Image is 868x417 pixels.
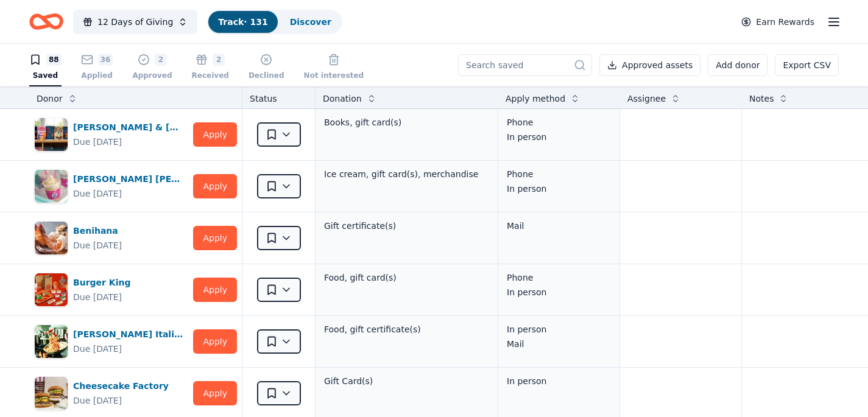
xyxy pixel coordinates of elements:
[323,373,490,390] div: Gift Card(s)
[507,285,611,300] div: In person
[193,122,237,147] button: Apply
[155,54,167,66] div: 2
[73,120,188,135] div: [PERSON_NAME] & [PERSON_NAME]
[73,186,122,201] div: Due [DATE]
[73,223,123,238] div: Benihana
[34,273,188,307] button: Image for Burger KingBurger KingDue [DATE]
[73,10,197,34] button: 12 Days of Giving
[734,11,822,33] a: Earn Rewards
[132,71,172,80] div: Approved
[304,71,364,80] div: Not interested
[46,54,62,66] div: 88
[290,17,331,27] a: Discover
[73,172,188,186] div: [PERSON_NAME] [PERSON_NAME]
[35,222,68,254] img: Image for Benihana
[34,221,188,255] button: Image for BenihanaBenihanaDue [DATE]
[506,91,565,106] div: Apply method
[458,54,592,76] input: Search saved
[323,269,490,286] div: Food, gift card(s)
[35,118,68,151] img: Image for Barnes & Noble
[34,117,188,152] button: Image for Barnes & Noble[PERSON_NAME] & [PERSON_NAME]Due [DATE]
[193,381,237,405] button: Apply
[507,167,611,181] div: Phone
[81,49,113,86] button: 36Applied
[507,115,611,130] div: Phone
[73,393,122,408] div: Due [DATE]
[749,91,774,106] div: Notes
[29,7,63,36] a: Home
[98,54,113,66] div: 36
[29,71,62,80] div: Saved
[249,71,284,80] div: Declined
[193,174,237,198] button: Apply
[35,325,68,358] img: Image for Carrabba's Italian Grill
[29,49,62,86] button: 88Saved
[507,322,611,337] div: In person
[35,377,68,410] img: Image for Cheesecake Factory
[73,327,188,342] div: [PERSON_NAME] Italian Grill
[193,329,237,354] button: Apply
[73,135,122,149] div: Due [DATE]
[242,86,316,108] div: Status
[323,166,490,183] div: Ice cream, gift card(s), merchandise
[97,15,173,29] span: 12 Days of Giving
[34,324,188,359] button: Image for Carrabba's Italian Grill[PERSON_NAME] Italian GrillDue [DATE]
[507,219,611,233] div: Mail
[323,114,490,131] div: Books, gift card(s)
[37,91,63,106] div: Donor
[627,91,666,106] div: Assignee
[775,54,839,76] button: Export CSV
[73,379,174,393] div: Cheesecake Factory
[507,374,611,388] div: In person
[507,337,611,351] div: Mail
[34,376,188,410] button: Image for Cheesecake FactoryCheesecake FactoryDue [DATE]
[323,217,490,234] div: Gift certificate(s)
[73,238,122,253] div: Due [DATE]
[207,10,342,34] button: Track· 131Discover
[249,49,284,86] button: Declined
[35,170,68,203] img: Image for Baskin Robbins
[34,169,188,203] button: Image for Baskin Robbins[PERSON_NAME] [PERSON_NAME]Due [DATE]
[323,91,362,106] div: Donation
[507,130,611,144] div: In person
[599,54,700,76] button: Approved assets
[192,49,229,86] button: 2Received
[507,181,611,196] div: In person
[708,54,767,76] button: Add donor
[507,270,611,285] div: Phone
[193,226,237,250] button: Apply
[35,273,68,306] img: Image for Burger King
[192,71,229,80] div: Received
[323,321,490,338] div: Food, gift certificate(s)
[218,17,267,27] a: Track· 131
[304,49,364,86] button: Not interested
[73,275,135,290] div: Burger King
[193,278,237,302] button: Apply
[132,49,172,86] button: 2Approved
[213,54,225,66] div: 2
[73,290,122,304] div: Due [DATE]
[73,342,122,356] div: Due [DATE]
[81,71,113,80] div: Applied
